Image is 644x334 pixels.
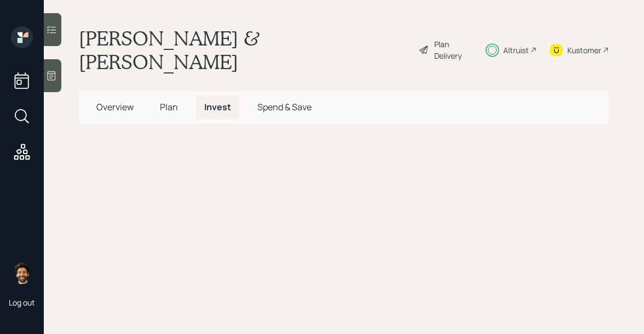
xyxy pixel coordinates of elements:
[79,26,410,73] h1: [PERSON_NAME] & [PERSON_NAME]
[257,101,312,113] span: Spend & Save
[160,101,178,113] span: Plan
[567,44,601,56] div: Kustomer
[11,262,33,284] img: eric-schwartz-headshot.png
[96,101,134,113] span: Overview
[204,101,231,113] span: Invest
[503,44,529,56] div: Altruist
[434,38,472,61] div: Plan Delivery
[9,297,35,308] div: Log out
